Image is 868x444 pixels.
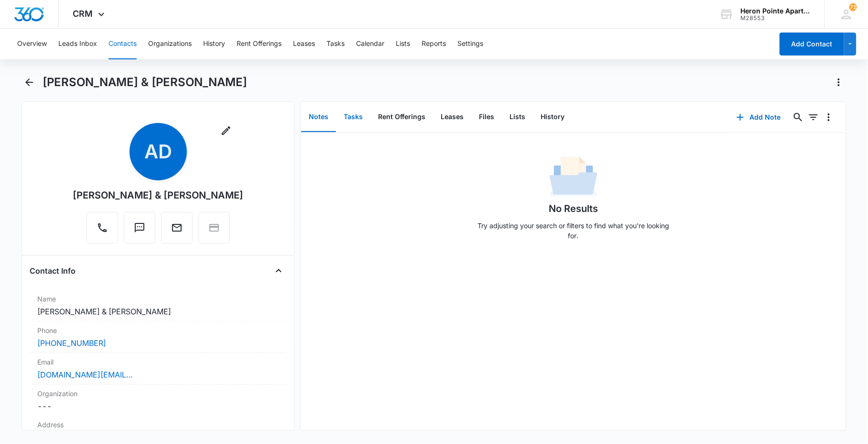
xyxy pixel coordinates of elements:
button: Rent Offerings [237,29,282,59]
button: Tasks [326,29,345,59]
div: Email[DOMAIN_NAME][EMAIL_ADDRESS][DOMAIN_NAME] [30,353,286,385]
button: Email [161,212,193,244]
div: Phone[PHONE_NUMBER] [30,322,286,353]
button: Search... [791,110,806,125]
label: Phone [37,325,279,335]
button: Lists [502,102,533,132]
div: Name[PERSON_NAME] & [PERSON_NAME] [30,290,286,322]
button: History [533,102,572,132]
label: Organization [37,388,279,399]
a: [DOMAIN_NAME][EMAIL_ADDRESS][DOMAIN_NAME] [37,369,133,380]
h1: No Results [549,201,598,216]
button: Add Note [727,106,791,129]
button: Add Contact [780,33,844,55]
div: notifications count [849,3,857,11]
button: Tasks [336,102,370,132]
div: Organization--- [30,385,286,416]
label: Address [37,420,279,430]
dd: [PERSON_NAME] & [PERSON_NAME] [37,306,279,317]
button: Actions [831,75,846,90]
button: Leads Inbox [58,29,97,59]
a: Call [87,227,118,235]
button: Filters [806,110,821,125]
a: Text [124,227,155,235]
button: Overview [17,29,47,59]
button: Calendar [356,29,384,59]
button: Overflow Menu [821,110,836,125]
button: Rent Offerings [370,102,433,132]
span: AD [130,123,187,180]
span: CRM [73,9,93,19]
button: Back [22,75,36,90]
div: account name [741,7,811,15]
h1: [PERSON_NAME] & [PERSON_NAME] [43,75,247,89]
button: Files [471,102,502,132]
button: Text [124,212,155,244]
div: [PERSON_NAME] & [PERSON_NAME] [73,188,243,202]
button: Leases [433,102,471,132]
button: History [203,29,225,59]
a: [PHONE_NUMBER] [37,337,106,349]
button: Reports [422,29,446,59]
div: account id [741,15,811,22]
span: 72 [849,3,857,11]
button: Settings [457,29,483,59]
button: Call [87,212,118,244]
label: Name [37,294,279,304]
button: Organizations [148,29,192,59]
button: Contacts [108,29,137,59]
p: Try adjusting your search or filters to find what you’re looking for. [473,221,674,241]
label: Email [37,357,279,367]
button: Notes [301,102,336,132]
a: Email [161,227,193,235]
button: Leases [293,29,315,59]
dd: --- [37,400,279,412]
button: Close [271,263,286,278]
h4: Contact Info [30,265,76,277]
button: Lists [396,29,410,59]
img: No Data [550,154,597,201]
